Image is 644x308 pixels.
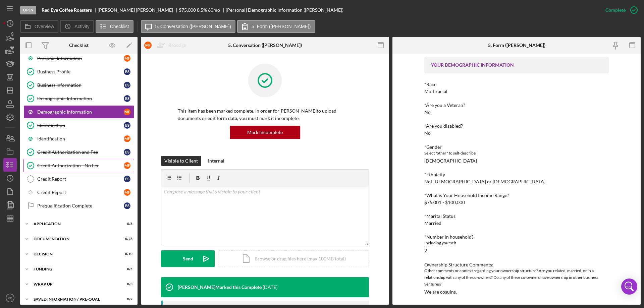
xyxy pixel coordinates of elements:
[23,132,134,145] a: IdentificationMF
[424,240,609,246] div: Including yourself
[37,190,124,195] div: Credit Report
[179,7,196,13] span: $75,000
[124,95,130,102] div: B S
[34,297,116,301] div: Saved Information / Pre-Qual
[424,213,609,219] div: *Marital Status
[37,69,124,74] div: Business Profile
[424,130,431,136] div: No
[23,199,134,212] a: Prequalification CompleteBS
[424,193,609,198] div: *What is Your Household Income Range?
[23,92,134,105] a: Demographic InformationBS
[37,109,124,115] div: Demographic Information
[120,282,132,286] div: 0 / 3
[205,156,228,166] button: Internal
[124,202,130,209] div: B S
[20,20,58,33] button: Overview
[197,7,207,13] div: 8.5 %
[120,252,132,256] div: 0 / 10
[141,20,235,33] button: 5. Conversation ([PERSON_NAME])
[69,43,89,48] div: Checklist
[155,24,231,29] label: 5. Conversation ([PERSON_NAME])
[168,39,186,52] div: Reassign
[124,176,130,182] div: B S
[431,62,602,68] div: YOUR DEMOGRAPHIC INFORMATION
[37,203,124,208] div: Prequalification Complete
[263,285,277,290] time: 2025-09-21 03:37
[424,262,609,267] div: Ownership Structure Comments:
[144,42,152,49] div: M F
[37,176,124,182] div: Credit Report
[424,110,431,115] div: No
[120,267,132,271] div: 0 / 5
[424,123,609,129] div: *Are you disabled?
[208,7,220,13] div: 60 mo
[34,267,116,271] div: Funding
[424,144,609,150] div: *Gender
[424,221,441,226] div: Married
[424,179,545,184] div: Not [DEMOGRAPHIC_DATA] or [DEMOGRAPHIC_DATA]
[110,24,129,29] label: Checklist
[120,297,132,301] div: 0 / 2
[23,159,134,172] a: Credit Authorization - No FeeMF
[23,145,134,159] a: Credit Authorization and FeeBS
[37,163,124,168] div: Credit Authorization - No Fee
[124,162,130,169] div: M F
[124,109,130,115] div: M F
[424,103,609,108] div: *Are you a Veteran?
[424,267,609,288] div: Other comments or context regarding your ownership structure? Are you related, married, or in a r...
[488,43,545,48] div: 5. Form ([PERSON_NAME])
[23,78,134,92] a: Business InformationBS
[23,172,134,186] a: Credit ReportBS
[183,250,193,267] div: Send
[424,150,609,157] div: Select "other" to self-describe
[226,7,343,13] div: [Personal] Demographic Information ([PERSON_NAME])
[247,126,283,139] div: Mark Incomplete
[60,20,94,33] button: Activity
[208,156,224,166] div: Internal
[34,222,116,226] div: Application
[120,222,132,226] div: 0 / 6
[124,135,130,142] div: M F
[124,122,130,129] div: B S
[124,68,130,75] div: B S
[37,96,124,101] div: Demographic Information
[424,82,609,87] div: *Race
[178,107,352,122] p: This item has been marked complete. In order for [PERSON_NAME] to upload documents or edit form d...
[424,158,477,164] div: [DEMOGRAPHIC_DATA]
[35,24,54,29] label: Overview
[124,82,130,88] div: B S
[34,282,116,286] div: Wrap up
[34,237,116,241] div: Documentation
[23,119,134,132] a: IdentificationBS
[23,186,134,199] a: Credit ReportMF
[161,250,215,267] button: Send
[37,82,124,88] div: Business Information
[37,136,124,141] div: Identification
[23,105,134,119] a: Demographic InformationMF
[621,279,637,295] div: Open Intercom Messenger
[96,20,133,33] button: Checklist
[424,234,609,240] div: *Number in household?
[20,6,36,14] div: Open
[230,126,300,139] button: Mark Incomplete
[37,123,124,128] div: Identification
[164,156,198,166] div: Visible to Client
[599,3,641,17] button: Complete
[37,56,124,61] div: Personal Information
[424,89,447,94] div: Multiracial
[124,55,130,62] div: M F
[424,200,465,205] div: $75,001 - $100,000
[3,291,17,305] button: KD
[37,149,124,155] div: Credit Authorization and Fee
[74,24,89,29] label: Activity
[424,172,609,177] div: *Ethnicity
[161,156,201,166] button: Visible to Client
[178,285,262,290] div: [PERSON_NAME] Marked this Complete
[252,24,311,29] label: 5. Form ([PERSON_NAME])
[124,189,130,196] div: M F
[424,289,457,295] div: We are cosuins.
[228,43,302,48] div: 5. Conversation ([PERSON_NAME])
[8,296,12,300] text: KD
[237,20,315,33] button: 5. Form ([PERSON_NAME])
[424,248,427,253] div: 2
